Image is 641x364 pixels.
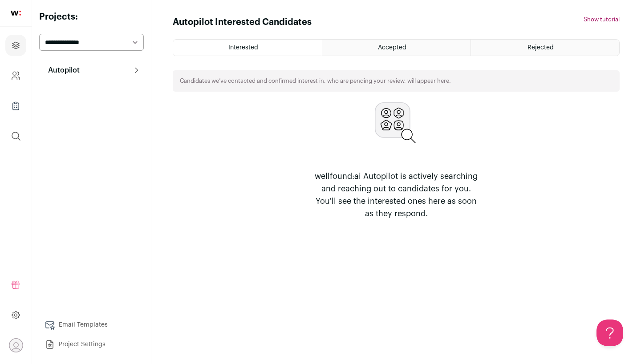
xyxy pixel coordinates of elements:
[39,316,144,334] a: Email Templates
[228,44,258,51] span: Interested
[527,44,554,51] span: Rejected
[5,65,26,86] a: Company and ATS Settings
[43,65,80,76] p: Autopilot
[39,11,144,23] h2: Projects:
[173,16,312,28] h1: Autopilot Interested Candidates
[5,95,26,117] a: Company Lists
[9,338,23,352] button: Open dropdown
[311,170,482,220] p: wellfound:ai Autopilot is actively searching and reaching out to candidates for you. You'll see t...
[471,40,619,56] a: Rejected
[596,320,623,346] iframe: Help Scout Beacon - Open
[39,61,144,79] button: Autopilot
[322,40,471,56] a: Accepted
[5,35,26,56] a: Projects
[39,336,144,353] a: Project Settings
[180,77,451,85] p: Candidates we’ve contacted and confirmed interest in, who are pending your review, will appear here.
[11,11,21,16] img: wellfound-shorthand-0d5821cbd27db2630d0214b213865d53afaa358527fdda9d0ea32b1df1b89c2c.svg
[584,16,620,23] button: Show tutorial
[378,44,406,51] span: Accepted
